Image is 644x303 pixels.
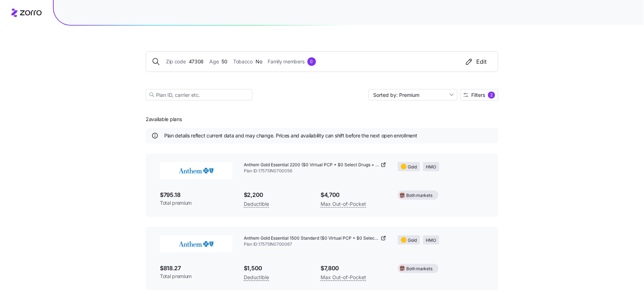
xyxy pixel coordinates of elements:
span: Anthem Gold Essential 1500 Standard ($0 Virtual PCP + $0 Select Drugs + Incentives) [244,235,379,241]
span: Filters [471,93,485,98]
button: Edit [459,57,492,66]
span: $7,800 [321,264,386,273]
span: Family members [268,58,305,66]
span: Both markets [407,266,433,272]
span: Tobacco [233,58,253,66]
span: Max Out-of-Pocket [321,200,366,208]
span: Anthem Gold Essential 2200 ($0 Virtual PCP + $0 Select Drugs + Incentives) [244,162,379,168]
span: Deductible [244,273,269,282]
span: Plan ID: 17575IN0700056 [244,168,386,174]
span: Plan ID: 17575IN0700067 [244,241,386,247]
span: $2,200 [244,190,309,199]
span: $1,500 [244,264,309,273]
span: Gold [408,164,417,171]
input: Sort by [369,89,457,100]
span: HMO [426,164,436,171]
span: 50 [222,58,227,66]
input: Plan ID, carrier etc. [146,89,252,100]
span: 2 available plans [146,116,182,123]
img: Anthem [160,162,232,179]
img: Anthem [160,235,232,252]
span: HMO [426,237,436,244]
span: Max Out-of-Pocket [321,273,366,282]
span: Zip code [166,58,186,66]
span: $818.27 [160,264,232,273]
span: Total premium [160,199,232,207]
span: Plan details reflect current data and may change. Prices and availability can shift before the ne... [164,132,417,139]
button: Filters2 [460,89,498,100]
span: Deductible [244,200,269,208]
span: $4,700 [321,190,386,199]
span: Both markets [407,192,433,199]
div: 0 [307,57,316,66]
span: Gold [408,237,417,244]
div: 2 [488,92,495,99]
span: No [256,58,262,66]
span: Total premium [160,273,232,280]
span: Age [209,58,219,66]
span: 47308 [189,58,204,66]
span: $795.18 [160,190,232,199]
div: Edit [465,57,487,66]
